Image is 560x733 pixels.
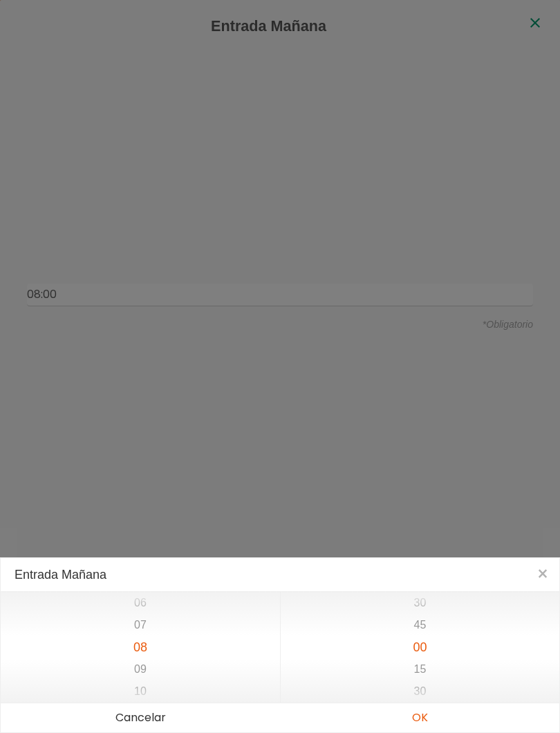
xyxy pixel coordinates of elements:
li: 08 [1,636,280,658]
button: Cancelar [1,703,280,732]
li: 00 [281,636,559,658]
h4: Entrada Mañana [15,568,545,582]
button: OK [280,703,559,732]
button: Close [526,558,559,591]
